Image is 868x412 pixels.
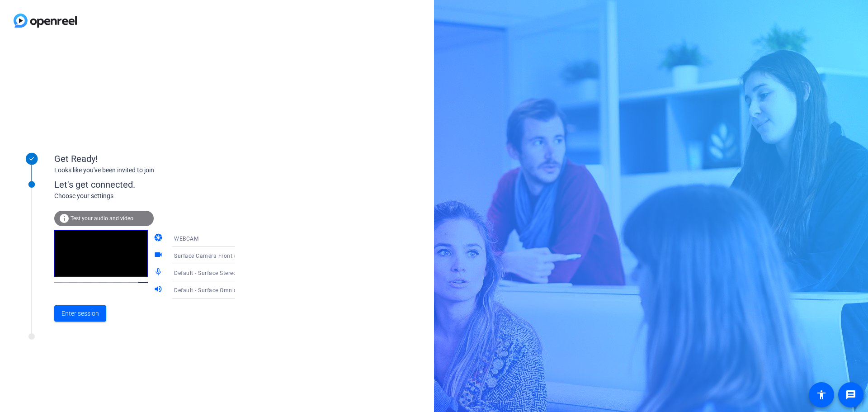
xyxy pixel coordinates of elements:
div: Looks like you've been invited to join [54,166,235,175]
span: Test your audio and video [71,215,133,222]
span: Surface Camera Front (045e:0990) [174,252,266,259]
span: Default - Surface Omnisonic Speakers (Surface High Definition Audio) [174,286,358,294]
mat-icon: accessibility [816,389,827,400]
mat-icon: camera [154,233,165,244]
mat-icon: videocam [154,250,165,261]
span: WEBCAM [174,236,198,242]
mat-icon: message [845,389,856,400]
div: Choose your settings [54,191,254,201]
div: Get Ready! [54,152,235,166]
mat-icon: mic_none [154,267,165,278]
div: Let's get connected. [54,178,254,191]
button: Enter session [54,305,106,322]
span: Enter session [61,309,99,318]
span: Default - Surface Stereo Microphones (Surface High Definition Audio) [174,269,357,276]
mat-icon: volume_up [154,284,165,295]
mat-icon: info [59,213,70,224]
